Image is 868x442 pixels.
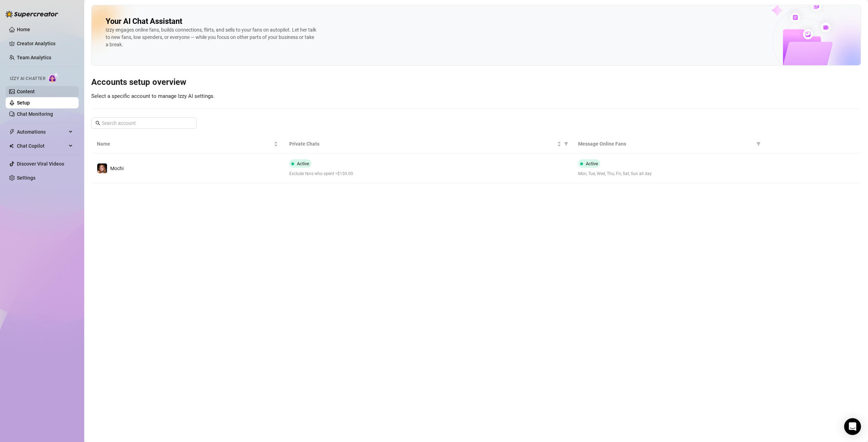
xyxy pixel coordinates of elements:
[17,126,67,138] span: Automations
[9,143,14,148] img: Chat Copilot
[586,161,598,166] span: Active
[95,121,100,126] span: search
[106,26,316,48] div: Izzy engages online fans, builds connections, flirts, and sells to your fans on autopilot. Let he...
[48,73,59,83] img: AI Chatter
[289,140,555,148] span: Private Chats
[17,38,73,49] a: Creator Analytics
[578,170,759,177] span: Mon, Tue, Wed, Thu, Fri, Sat, Sun all day
[297,161,309,166] span: Active
[17,55,51,60] a: Team Analytics
[17,111,53,117] a: Chat Monitoring
[106,16,182,26] h2: Your AI Chat Assistant
[91,77,861,88] h3: Accounts setup overview
[102,119,187,127] input: Search account
[755,139,762,149] span: filter
[91,93,215,99] span: Select a specific account to manage Izzy AI settings.
[17,89,35,94] a: Content
[17,100,30,106] a: Setup
[97,140,272,148] span: Name
[6,11,58,18] img: logo-BBDzfeDw.svg
[844,418,861,435] div: Open Intercom Messenger
[563,139,570,149] span: filter
[756,142,761,146] span: filter
[10,75,45,82] span: Izzy AI Chatter
[110,166,124,171] span: Mochi
[578,140,754,148] span: Message Online Fans
[91,134,284,154] th: Name
[17,27,30,32] a: Home
[284,134,572,154] th: Private Chats
[9,129,15,135] span: thunderbolt
[564,142,568,146] span: filter
[17,161,64,167] a: Discover Viral Videos
[17,175,35,181] a: Settings
[289,170,566,177] span: Exclude fans who spent >$150.00
[97,163,107,173] img: Mochi
[17,140,67,152] span: Chat Copilot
